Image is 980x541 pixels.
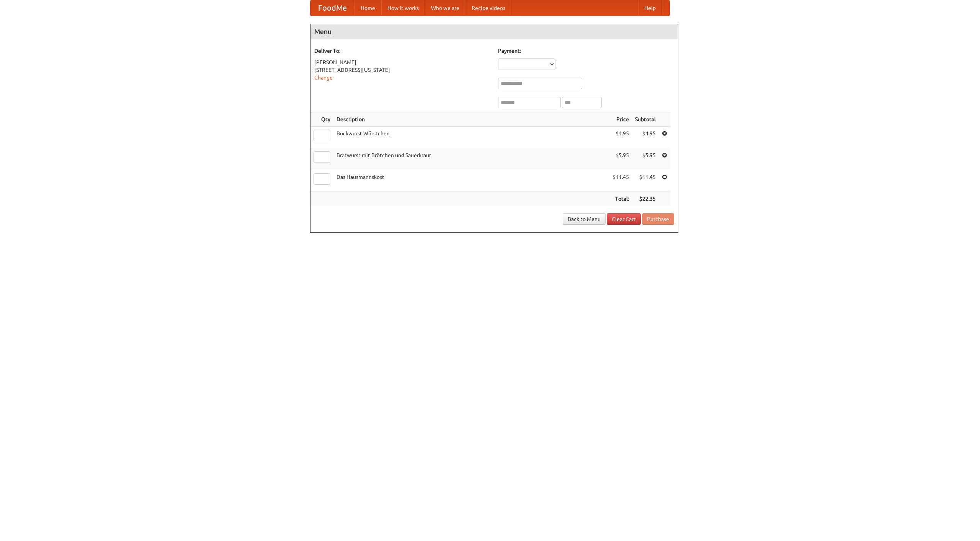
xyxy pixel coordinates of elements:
[425,0,465,16] a: Who we are
[310,24,678,39] h4: Menu
[333,127,609,148] td: Bockwurst Würstchen
[609,112,632,127] th: Price
[609,192,632,206] th: Total:
[314,66,490,74] div: [STREET_ADDRESS][US_STATE]
[333,112,609,127] th: Description
[354,0,381,16] a: Home
[632,148,659,170] td: $5.95
[333,148,609,170] td: Bratwurst mit Brötchen und Sauerkraut
[632,170,659,192] td: $11.45
[381,0,425,16] a: How it works
[609,170,632,192] td: $11.45
[632,127,659,148] td: $4.95
[607,213,641,225] a: Clear Cart
[609,148,632,170] td: $5.95
[314,58,490,66] div: [PERSON_NAME]
[642,213,674,225] button: Purchase
[314,75,333,81] a: Change
[609,127,632,148] td: $4.95
[310,0,354,16] a: FoodMe
[638,0,662,16] a: Help
[314,47,490,55] h5: Deliver To:
[632,112,659,127] th: Subtotal
[563,213,606,225] a: Back to Menu
[632,192,659,206] th: $22.35
[333,170,609,192] td: Das Hausmannskost
[310,112,333,127] th: Qty
[465,0,511,16] a: Recipe videos
[498,47,674,55] h5: Payment:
